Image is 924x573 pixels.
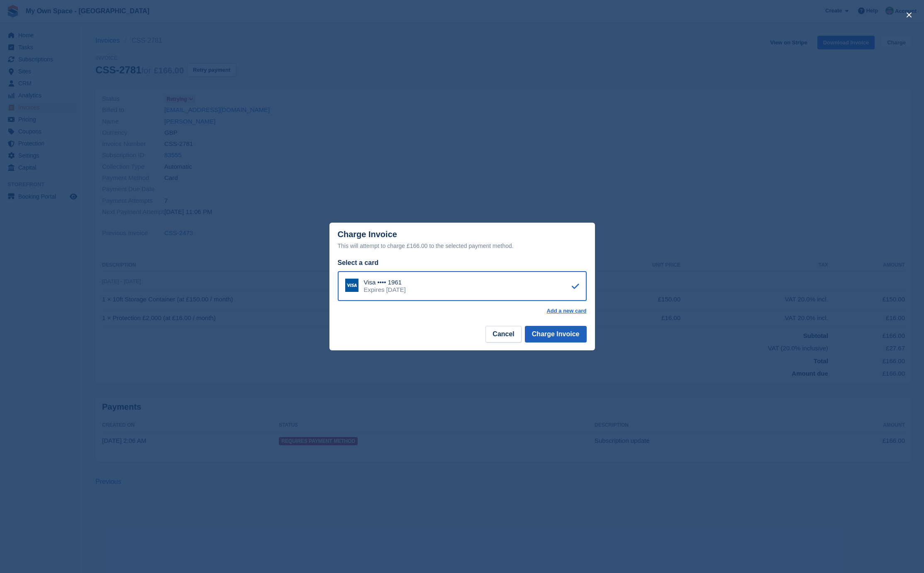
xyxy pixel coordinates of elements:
[364,279,406,286] div: Visa •••• 1961
[345,279,358,292] img: Visa Logo
[485,326,521,342] button: Cancel
[338,258,587,268] div: Select a card
[546,308,586,314] a: Add a new card
[364,286,406,294] div: Expires [DATE]
[902,8,916,22] button: close
[338,230,587,251] div: Charge Invoice
[338,241,587,251] div: This will attempt to charge £166.00 to the selected payment method.
[525,326,587,342] button: Charge Invoice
